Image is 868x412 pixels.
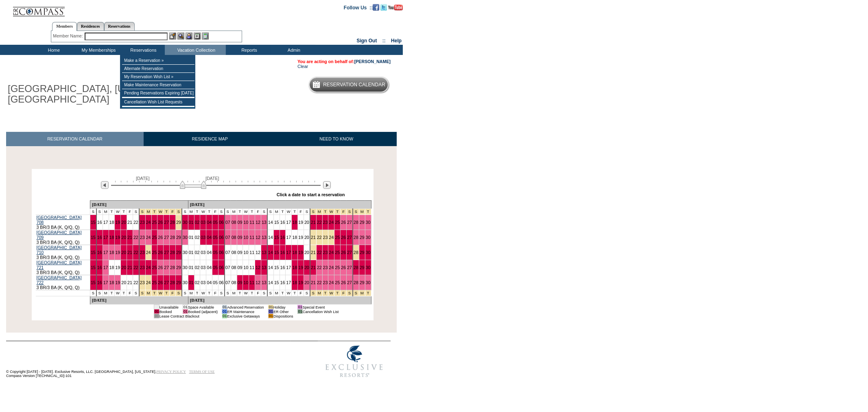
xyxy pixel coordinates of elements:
a: 18 [292,235,297,240]
a: 07 [225,220,230,225]
img: Next [323,181,331,189]
a: 18 [292,250,297,255]
a: 02 [195,220,200,225]
a: 27 [347,265,352,270]
a: 15 [274,265,279,270]
a: 28 [354,235,359,240]
a: 25 [335,235,340,240]
a: 27 [164,250,169,255]
a: 07 [225,250,230,255]
td: Thanksgiving [164,209,170,215]
a: 29 [360,250,365,255]
a: 16 [280,280,285,285]
td: Thanksgiving [145,209,151,215]
a: 29 [176,265,181,270]
a: 29 [176,250,181,255]
a: 17 [286,220,291,225]
a: 19 [298,280,303,285]
a: 02 [195,250,200,255]
a: 08 [232,235,236,240]
a: 24 [329,280,334,285]
a: PRIVACY POLICY [156,370,186,374]
td: M [103,209,109,215]
a: 28 [170,280,175,285]
td: Cancellation Wish List Requests [122,98,195,106]
a: 27 [347,220,352,225]
img: b_calculator.gif [202,33,209,39]
a: 18 [109,250,114,255]
a: 30 [366,265,371,270]
td: Reservations [120,45,165,55]
a: 21 [127,235,132,240]
a: 19 [298,235,303,240]
a: 02 [195,265,200,270]
a: 26 [341,235,346,240]
a: 03 [201,265,206,270]
a: 25 [152,265,157,270]
a: 22 [317,250,322,255]
a: 28 [354,265,359,270]
td: Thanksgiving [176,209,182,215]
a: 14 [268,265,273,270]
a: 06 [219,250,224,255]
a: 09 [238,220,243,225]
a: 26 [158,265,163,270]
a: 22 [133,235,138,240]
a: 17 [286,250,291,255]
a: 20 [121,235,126,240]
a: 27 [164,220,169,225]
a: 09 [238,265,243,270]
a: 21 [127,220,132,225]
td: S [96,209,103,215]
a: 20 [121,280,126,285]
a: 21 [127,250,132,255]
a: 18 [109,280,114,285]
a: Clear [297,64,308,69]
td: T [121,209,127,215]
a: 14 [268,220,273,225]
a: 20 [121,265,126,270]
a: 28 [354,220,359,225]
td: My Memberships [75,45,120,55]
a: 24 [329,220,334,225]
a: 13 [262,250,267,255]
td: [DATE] [90,201,188,209]
a: 20 [121,220,126,225]
a: 29 [176,280,181,285]
a: 16 [280,265,285,270]
td: Admin [271,45,315,55]
a: 22 [317,280,322,285]
a: 21 [311,280,316,285]
a: 13 [262,235,267,240]
a: 29 [360,220,365,225]
a: [GEOGRAPHIC_DATA] 722 [37,275,82,285]
a: 28 [170,265,175,270]
a: 20 [121,250,126,255]
td: Reports [226,45,271,55]
a: 06 [219,280,224,285]
a: 15 [274,220,279,225]
img: Impersonate [186,33,192,39]
a: 16 [97,235,102,240]
a: [GEOGRAPHIC_DATA] 709 [37,230,82,240]
a: 25 [152,220,157,225]
a: 04 [207,250,212,255]
img: Reservations [194,33,201,39]
a: 26 [341,265,346,270]
a: RESIDENCE MAP [144,132,276,146]
a: 23 [323,280,328,285]
a: 20 [304,250,309,255]
a: 29 [360,280,365,285]
a: 15 [91,265,96,270]
img: Follow us on Twitter [380,4,387,11]
td: Make a Reservation » [122,57,195,65]
a: 30 [183,280,188,285]
a: 24 [146,250,151,255]
a: 21 [311,250,316,255]
a: [GEOGRAPHIC_DATA] 710 [37,245,82,255]
a: 07 [225,235,230,240]
a: 19 [298,250,303,255]
a: 21 [311,235,316,240]
a: 02 [195,235,200,240]
a: 03 [201,220,206,225]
